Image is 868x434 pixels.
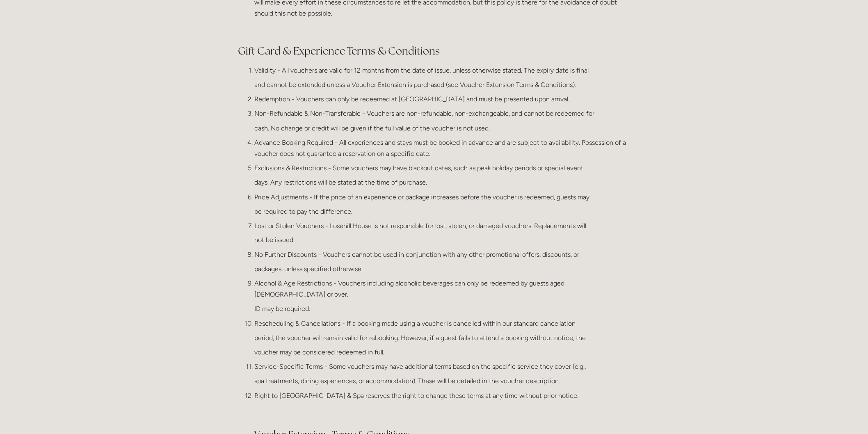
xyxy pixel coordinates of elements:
[254,137,630,159] p: Advance Booking Required - All experiences and stays must be booked in advance and are subject to...
[254,376,630,387] p: spa treatments, dining experiences, or accommodation). These will be detailed in the voucher desc...
[254,162,630,174] p: Exclusions & Restrictions - Some vouchers may have blackout dates, such as peak holiday periods o...
[254,361,630,372] p: Service-Specific Terms - Some vouchers may have additional terms based on the specific service th...
[254,192,630,203] p: Price Adjustments - If the price of an experience or package increases before the voucher is rede...
[254,278,630,300] p: Alcohol & Age Restrictions - Vouchers including alcoholic beverages can only be redeemed by guest...
[238,44,630,58] h2: Gift Card & Experience Terms & Conditions
[254,304,630,315] p: ID may be required.
[254,318,630,329] p: Rescheduling & Cancellations - If a booking made using a voucher is cancelled within our standard...
[254,333,630,344] p: period, the voucher will remain valid for rebooking. However, if a guest fails to attend a bookin...
[254,391,630,402] p: Right to [GEOGRAPHIC_DATA] & Spa reserves the right to change these terms at any time without pri...
[254,264,630,275] p: packages, unless specified otherwise.
[254,79,630,90] p: and cannot be extended unless a Voucher Extension is purchased (see Voucher Extension Terms & Con...
[254,177,630,188] p: days. Any restrictions will be stated at the time of purchase.
[254,249,630,260] p: No Further Discounts - Vouchers cannot be used in conjunction with any other promotional offers, ...
[254,94,630,105] p: Redemption - Vouchers can only be redeemed at [GEOGRAPHIC_DATA] and must be presented upon arrival.
[254,235,630,246] p: not be issued.
[254,108,630,119] p: Non-Refundable & Non-Transferable - Vouchers are non-refundable, non-exchangeable, and cannot be ...
[254,220,630,231] p: Lost or Stolen Vouchers - Losehill House is not responsible for lost, stolen, or damaged vouchers...
[254,347,630,358] p: voucher may be considered redeemed in full.
[254,206,630,217] p: be required to pay the difference.
[254,65,630,76] p: Validity - All vouchers are valid for 12 months from the date of issue, unless otherwise stated. ...
[254,123,630,134] p: cash. No change or credit will be given if the full value of the voucher is not used.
